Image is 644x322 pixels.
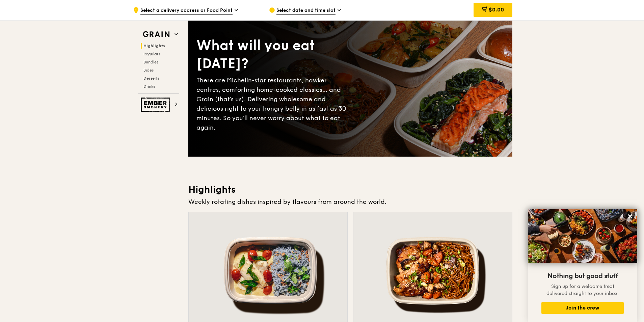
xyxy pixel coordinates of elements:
[196,36,350,73] div: What will you eat [DATE]?
[143,76,159,81] span: Desserts
[143,52,160,56] span: Regulars
[140,7,233,15] span: Select a delivery address or Food Point
[143,60,158,64] span: Bundles
[625,211,636,222] button: Close
[143,84,155,89] span: Drinks
[188,184,512,196] h3: Highlights
[276,7,336,15] span: Select date and time slot
[196,76,350,132] div: There are Michelin-star restaurants, hawker centres, comforting home-cooked classics… and Grain (...
[143,44,165,48] span: Highlights
[141,28,172,41] img: Grain web logo
[547,272,618,280] span: Nothing but good stuff
[141,98,172,112] img: Ember Smokery web logo
[489,6,504,13] span: $0.00
[541,302,624,314] button: Join the crew
[546,284,619,296] span: Sign up for a welcome treat delivered straight to your inbox.
[528,209,637,263] img: DSC07876-Edit02-Large.jpeg
[143,68,154,73] span: Sides
[188,197,512,207] div: Weekly rotating dishes inspired by flavours from around the world.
